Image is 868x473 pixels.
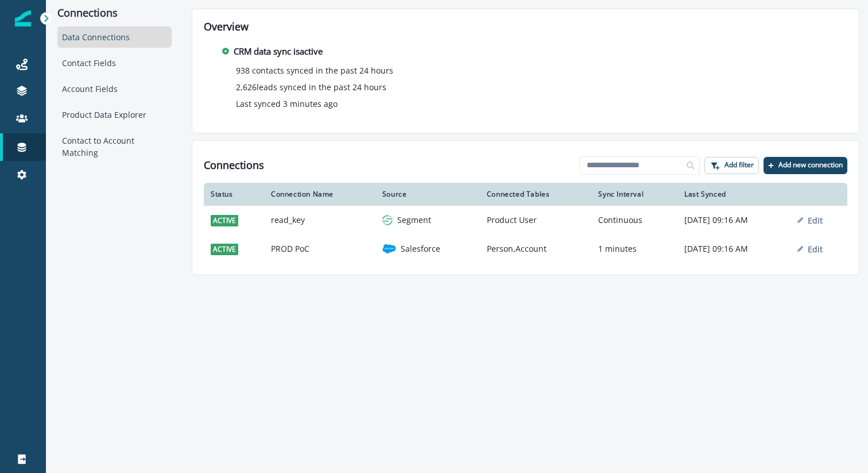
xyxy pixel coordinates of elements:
[487,190,585,199] div: Connected Tables
[204,159,264,172] h1: Connections
[684,190,784,199] div: Last Synced
[57,130,172,163] div: Contact to Account Matching
[264,234,375,263] td: PROD PoC
[204,206,847,234] a: activeread_keysegmentSegmentProduct UserContinuous[DATE] 09:16 AMEdit
[598,190,671,199] div: Sync Interval
[480,234,592,263] td: Person,Account
[271,190,369,199] div: Connection Name
[724,161,754,169] p: Add filter
[57,104,172,125] div: Product Data Explorer
[382,215,393,225] img: segment
[382,190,473,199] div: Source
[764,157,847,174] button: Add new connection
[211,244,238,255] span: active
[401,243,440,255] p: Salesforce
[684,243,784,255] p: [DATE] 09:16 AM
[480,206,592,234] td: Product User
[234,45,323,58] p: CRM data sync is active
[57,26,172,48] div: Data Connections
[236,98,338,110] p: Last synced 3 minutes ago
[236,81,386,93] p: 2,626 leads synced in the past 24 hours
[236,64,393,76] p: 938 contacts synced in the past 24 hours
[591,234,677,263] td: 1 minutes
[382,242,396,256] img: salesforce
[211,215,238,226] span: active
[797,244,823,255] button: Edit
[204,21,847,33] h2: Overview
[808,215,823,226] p: Edit
[797,215,823,226] button: Edit
[704,157,759,174] button: Add filter
[211,190,257,199] div: Status
[57,7,172,20] p: Connections
[264,206,375,234] td: read_key
[684,214,784,226] p: [DATE] 09:16 AM
[808,244,823,255] p: Edit
[57,78,172,99] div: Account Fields
[778,161,843,169] p: Add new connection
[15,10,31,26] img: Inflection
[57,52,172,74] div: Contact Fields
[204,234,847,263] a: activePROD PoCsalesforceSalesforcePerson,Account1 minutes[DATE] 09:16 AMEdit
[397,214,431,226] p: Segment
[591,206,677,234] td: Continuous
